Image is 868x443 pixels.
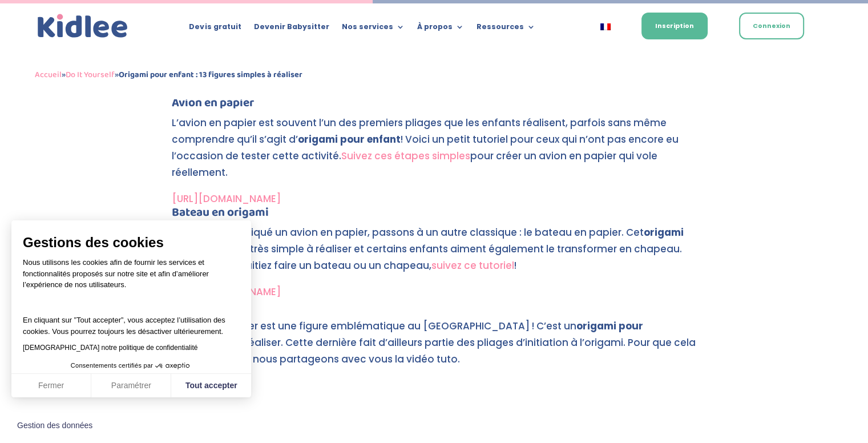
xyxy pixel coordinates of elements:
[417,23,463,35] a: À propos
[172,97,697,115] h4: Avion en papier
[35,11,131,41] img: logo_kidlee_bleu
[641,13,708,39] a: Inscription
[66,68,115,82] a: Do It Yourself
[172,224,697,284] p: Après avoir fabriqué un avion en papier, passons à un autre classique : le bateau en papier. Cet ...
[476,23,535,35] a: Ressources
[171,374,251,398] button: Tout accepter
[600,23,611,30] img: Français
[341,149,470,163] a: Suivez ces étapes simples
[431,259,514,272] a: suivez ce tutoriel
[35,68,62,82] a: Accueil
[23,304,240,337] p: En cliquant sur ”Tout accepter”, vous acceptez l’utilisation des cookies. Vous pourrez toujours l...
[172,318,697,377] p: La grue en papier est une figure emblématique au [GEOGRAPHIC_DATA] ! C’est un facile à réaliser. ...
[739,13,804,39] a: Connexion
[189,23,241,35] a: Devis gratuit
[341,23,404,35] a: Nos services
[172,207,697,224] h4: Bateau en origami
[17,421,92,431] span: Gestion des données
[172,192,281,206] a: [URL][DOMAIN_NAME]
[23,257,240,298] p: Nous utilisons les cookies afin de fournir les services et fonctionnalités proposés sur notre sit...
[91,374,171,398] button: Paramétrer
[119,68,302,82] strong: Origami pour enfant : 13 figures simples à réaliser
[35,68,302,82] span: » »
[35,11,131,41] a: Kidlee Logo
[23,344,197,352] a: [DEMOGRAPHIC_DATA] notre politique de confidentialité
[65,359,197,373] button: Consentements certifiés par
[253,23,329,35] a: Devenir Babysitter
[10,414,99,438] button: Gestion des données
[155,349,189,383] svg: Axeptio
[11,374,91,398] button: Fermer
[172,300,697,318] h4: Grue en papier
[298,132,401,146] strong: origami pour enfant
[172,115,697,191] p: L’avion en papier est souvent l’un des premiers pliages que les enfants réalisent, parfois sans m...
[71,363,153,369] span: Consentements certifiés par
[23,234,240,251] span: Gestions des cookies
